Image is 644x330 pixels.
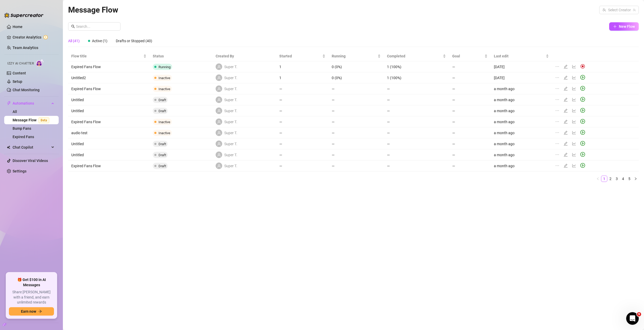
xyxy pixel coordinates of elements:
div: Drafts or Stopped (40) [116,38,152,44]
span: ellipsis [555,142,559,146]
span: ellipsis [555,164,559,168]
a: Setup [13,79,22,84]
td: a month ago [491,116,552,127]
img: logo-BBDzfeDw.svg [4,13,43,18]
span: edit [564,131,568,135]
span: Super T. [224,152,237,158]
a: 2 [608,176,613,182]
li: 3 [614,176,620,182]
td: — [329,160,384,171]
span: arrow-right [38,310,42,313]
span: line-chart [572,164,576,168]
span: ellipsis [555,120,559,124]
td: Expired Fans Flow [68,116,150,127]
span: right [634,177,637,180]
li: Next Page [632,176,639,182]
span: Completed [387,53,442,59]
span: user [217,131,221,135]
span: Beta [39,117,49,123]
td: 0 (0%) [329,72,384,83]
span: line-chart [572,120,576,124]
td: — [329,127,384,138]
td: — [384,116,449,127]
img: AI Chatter [36,59,44,67]
td: — [276,149,329,160]
span: ellipsis [555,109,559,113]
span: Draft [159,153,166,157]
span: left [596,177,599,180]
th: Flow title [68,51,150,61]
span: Draft [159,164,166,168]
td: Expired Fans Flow [68,160,150,171]
span: Super T. [224,130,237,136]
span: Super T. [224,163,237,169]
span: Super T. [224,75,237,81]
span: user [217,98,221,102]
span: Inactive [159,87,170,91]
span: Draft [159,98,166,102]
span: user [217,153,221,157]
td: 1 (100%) [384,61,449,72]
th: Goal [449,51,491,61]
li: 1 [601,176,607,182]
button: left [595,176,601,182]
td: — [384,127,449,138]
span: user [217,164,221,168]
td: — [384,94,449,105]
a: Bump Fans [13,126,31,131]
div: All (41) [68,38,80,44]
span: Earn now [21,309,36,313]
span: Inactive [159,120,170,124]
a: 4 [620,176,626,182]
td: Untitled [68,105,150,116]
td: Untitled [68,138,150,149]
span: Draft [159,109,166,113]
a: Chat Monitoring [13,88,40,92]
span: play-circle [580,141,585,146]
th: Completed [384,51,449,61]
td: a month ago [491,94,552,105]
th: Status [150,51,212,61]
td: — [449,94,491,105]
span: edit [564,142,568,146]
a: Message FlowBeta [13,118,51,122]
td: — [329,116,384,127]
td: a month ago [491,149,552,160]
td: — [276,116,329,127]
td: Expired Fans Flow [68,61,150,72]
td: a month ago [491,83,552,94]
td: — [449,160,491,171]
span: edit [564,164,568,168]
td: a month ago [491,160,552,171]
span: edit [564,120,568,124]
span: Super T. [224,108,237,114]
span: user [217,87,221,91]
span: play-circle [580,152,585,157]
img: svg%3e [580,64,585,69]
span: line-chart [572,142,576,146]
td: — [449,149,491,160]
button: New Flow [609,22,639,31]
span: user [217,142,221,146]
span: Goal [452,53,483,59]
td: — [384,138,449,149]
td: 0 (0%) [329,61,384,72]
span: Super T. [224,86,237,92]
span: Izzy AI Chatter [7,61,34,66]
span: edit [564,98,568,102]
td: — [449,116,491,127]
span: line-chart [572,109,576,113]
th: Started [276,51,329,61]
span: plus [613,25,617,28]
td: — [276,94,329,105]
td: 1 [276,72,329,83]
span: Super T. [224,97,237,103]
span: line-chart [572,131,576,135]
td: — [384,105,449,116]
td: a month ago [491,105,552,116]
td: — [276,83,329,94]
span: 🎁 Get $100 in AI Messages [9,277,54,288]
span: search [71,25,75,28]
a: Content [13,71,26,75]
td: [DATE] [491,72,552,83]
